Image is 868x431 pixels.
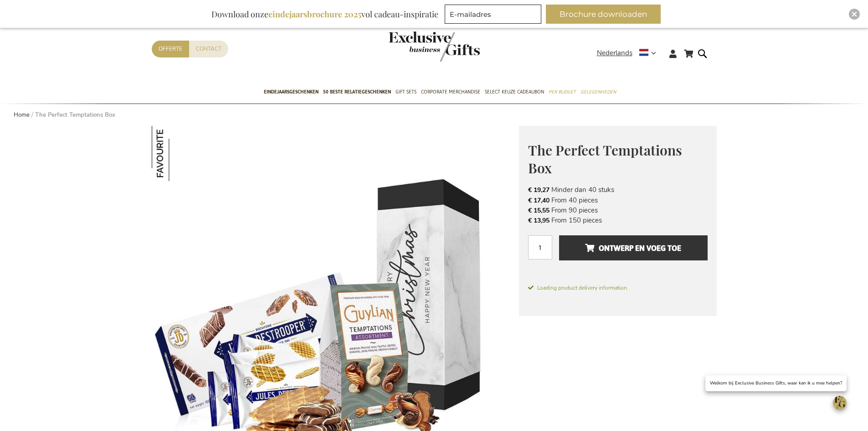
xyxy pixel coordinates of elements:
img: The Perfect Temptations Box [152,126,207,181]
span: Gift Sets [395,87,416,97]
input: Aantal [528,235,552,260]
b: eindejaarsbrochure 2025 [268,9,361,20]
span: Nederlands [597,48,632,58]
img: Exclusive Business gifts logo [389,31,480,62]
span: € 15,55 [528,206,550,215]
span: Corporate Merchandise [421,87,480,97]
span: Eindejaarsgeschenken [264,87,318,97]
img: Close [852,11,857,17]
span: Select Keuze Cadeaubon [485,87,544,97]
strong: The Perfect Temptations Box [35,111,115,119]
a: Contact [189,41,228,57]
div: Nederlands [597,48,662,58]
input: E-mailadres [445,5,541,24]
span: Per Budget [549,87,576,97]
span: € 19,27 [528,186,550,194]
span: Loading product delivery information. [528,284,708,292]
a: Offerte [152,41,189,57]
span: € 17,40 [528,196,550,205]
span: Gelegenheden [580,87,616,97]
button: Ontwerp en voeg toe [559,235,707,260]
a: store logo [389,31,434,62]
button: Brochure downloaden [546,5,661,24]
form: marketing offers and promotions [445,5,544,26]
li: Minder dan 40 stuks [528,185,708,195]
span: 50 beste relatiegeschenken [323,87,391,97]
li: From 40 pieces [528,195,708,205]
span: € 13,95 [528,216,550,225]
div: Close [849,9,860,20]
span: Ontwerp en voeg toe [585,241,681,255]
a: Home [14,111,30,119]
li: From 150 pieces [528,215,708,225]
span: The Perfect Temptations Box [528,141,682,177]
li: From 90 pieces [528,205,708,215]
div: Download onze vol cadeau-inspiratie [207,5,442,24]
